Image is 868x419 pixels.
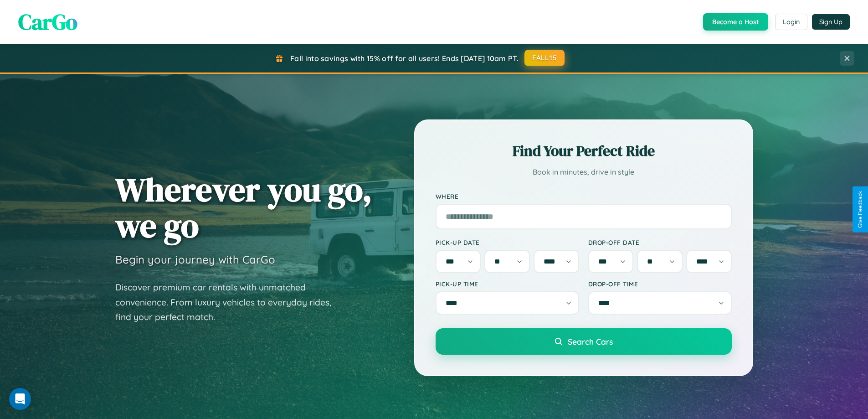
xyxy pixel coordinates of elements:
h2: Find Your Perfect Ride [436,141,732,161]
button: Become a Host [703,13,768,31]
button: Search Cars [436,328,732,355]
h3: Begin your journey with CarGo [115,253,275,266]
p: Book in minutes, drive in style [436,166,732,179]
label: Drop-off Time [588,280,732,288]
div: Give Feedback [857,191,863,228]
label: Where [436,192,732,200]
button: Sign Up [812,14,850,30]
span: Search Cars [568,336,613,347]
label: Drop-off Date [588,238,732,246]
label: Pick-up Time [436,280,579,288]
label: Pick-up Date [436,238,579,246]
div: Open Intercom Messenger [9,388,31,410]
h1: Wherever you go, we go [115,171,372,243]
span: CarGo [18,7,77,37]
button: Login [775,14,807,30]
p: Discover premium car rentals with unmatched convenience. From luxury vehicles to everyday rides, ... [115,280,343,325]
button: FALL15 [524,50,565,66]
span: Fall into savings with 15% off for all users! Ends [DATE] 10am PT. [290,54,519,63]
